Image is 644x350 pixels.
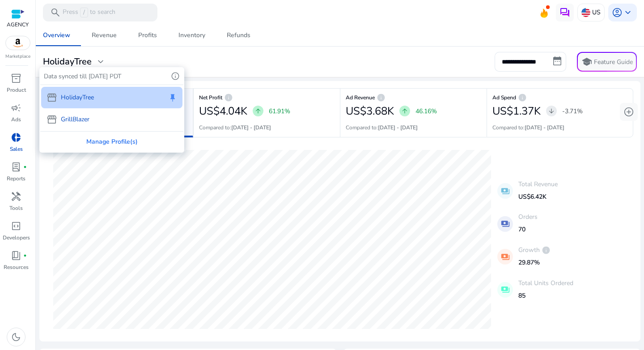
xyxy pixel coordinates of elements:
[47,114,57,125] span: storefront
[47,92,57,103] span: storefront
[61,115,89,124] p: GrillBlazer
[40,132,183,152] div: Manage Profile(s)
[168,93,177,102] span: keep
[171,72,180,81] span: info
[44,72,121,81] p: Data synced till [DATE] PDT
[61,93,94,102] p: HolidayTree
